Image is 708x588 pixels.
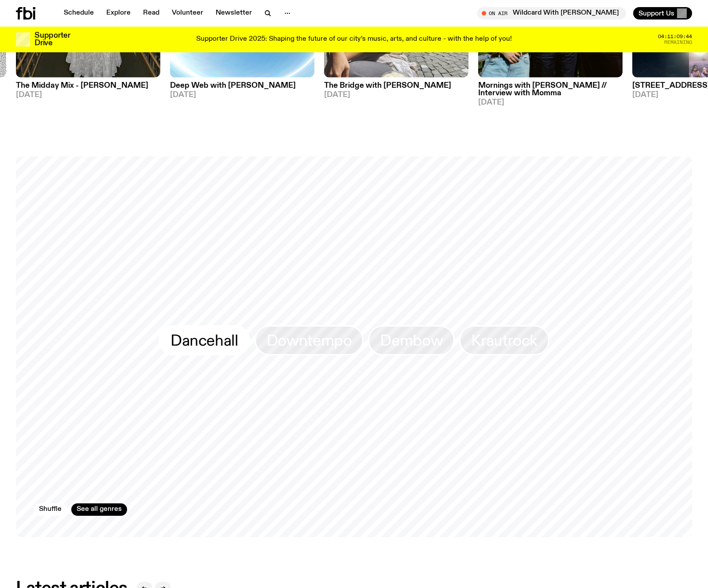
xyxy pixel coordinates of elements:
a: Mornings with [PERSON_NAME] // Interview with Momma[DATE] [478,78,623,106]
span: Support Us [638,9,674,17]
a: See all genres [71,503,127,516]
a: Deep Web with [PERSON_NAME][DATE] [170,78,314,99]
a: Volunteer [166,7,209,19]
span: [DATE] [324,91,468,99]
button: On AirWildcard With [PERSON_NAME] [477,7,626,19]
a: Krautrock [459,325,549,355]
span: Dancehall [170,332,238,349]
span: Krautrock [471,332,538,349]
a: Schedule [58,7,99,19]
h3: Mornings with [PERSON_NAME] // Interview with Momma [478,82,623,97]
a: Read [138,7,165,19]
span: [DATE] [16,91,160,99]
span: Downtempo [267,332,352,349]
a: Downtempo [255,325,364,355]
span: Dembow [380,332,443,349]
h3: The Bridge with [PERSON_NAME] [324,82,468,90]
a: The Bridge with [PERSON_NAME][DATE] [324,78,468,99]
p: Supporter Drive 2025: Shaping the future of our city’s music, arts, and culture - with the help o... [196,35,512,43]
h3: The Midday Mix - [PERSON_NAME] [16,82,160,90]
span: [DATE] [478,99,623,106]
a: Dembow [368,325,455,355]
a: The Midday Mix - [PERSON_NAME][DATE] [16,78,160,99]
span: 04:11:09:44 [658,34,692,39]
h3: Deep Web with [PERSON_NAME] [170,82,314,90]
button: Shuffle [34,503,67,516]
a: Newsletter [210,7,257,19]
h3: Supporter Drive [35,32,70,47]
a: Dancehall [159,325,250,355]
button: Support Us [633,7,692,19]
span: [DATE] [170,91,314,99]
a: Explore [101,7,136,19]
span: Remaining [664,40,692,45]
